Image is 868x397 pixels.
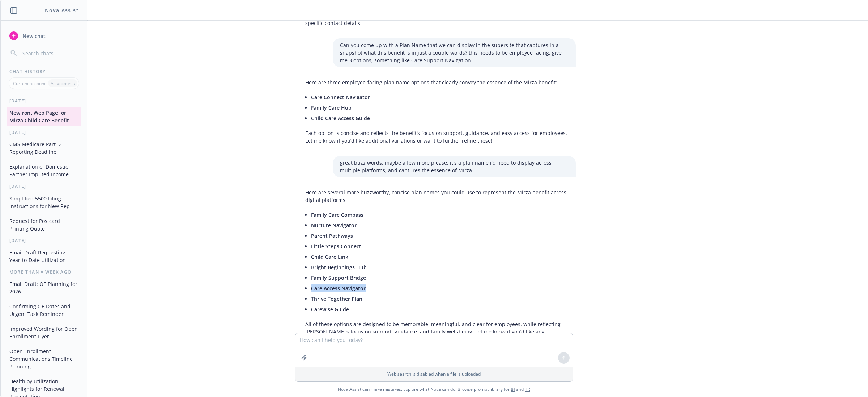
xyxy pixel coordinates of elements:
p: Can you come up with a Plan Name that we can display in the supersite that captures in a snapshot... [340,41,569,64]
span: Carewise Guide [311,306,349,313]
button: Confirming OE Dates and Urgent Task Reminder [7,300,81,320]
button: Simplified 5500 Filing Instructions for New Rep [7,193,81,212]
span: Nova Assist can make mistakes. Explore what Nova can do: Browse prompt library for and [338,382,530,397]
button: Request for Postcard Printing Quote [7,215,81,235]
button: CMS Medicare Part D Reporting Deadline [7,138,81,158]
div: [DATE] [1,183,87,189]
div: [DATE] [1,129,87,135]
button: New chat [7,29,81,42]
span: Little Steps Connect [311,243,361,250]
p: great buzz words. maybe a few more please. it's a plan name i'd need to display across multiple p... [340,159,569,174]
p: All of these options are designed to be memorable, meaningful, and clear for employees, while ref... [305,320,569,343]
a: TR [525,386,530,392]
p: All accounts [51,80,75,86]
button: Explanation of Domestic Partner Imputed Income [7,161,81,180]
p: Web search is disabled when a file is uploaded [300,371,568,377]
span: New chat [21,32,46,40]
span: Care Access Navigator [311,285,366,292]
input: Search chats [21,48,78,58]
p: Current account [13,80,46,86]
p: Here are several more buzzworthy, concise plan names you could use to represent the Mirza benefit... [305,189,569,204]
div: [DATE] [1,237,87,244]
div: [DATE] [1,98,87,104]
button: Email Draft Requesting Year-to-Date Utilization [7,246,81,266]
h1: Nova Assist [45,7,79,14]
span: Nurture Navigator [311,222,357,229]
p: Each option is concise and reflects the benefit’s focus on support, guidance, and easy access for... [305,129,569,144]
span: Family Support Bridge [311,274,366,281]
span: Child Care Access Guide [311,115,370,122]
span: Thrive Together Plan [311,295,362,302]
span: Parent Pathways [311,232,353,239]
span: Family Care Compass [311,211,363,218]
button: Newfront Web Page for Mirza Child Care Benefit [7,107,81,126]
span: Child Care Link [311,253,348,260]
a: BI [511,386,515,392]
button: Email Draft: OE Planning for 2026 [7,278,81,297]
div: Chat History [1,68,87,75]
span: Bright Beginnings Hub [311,264,367,271]
button: Improved Wording for Open Enrollment Flyer [7,323,81,342]
p: Here are three employee-facing plan name options that clearly convey the essence of the Mirza ben... [305,79,569,86]
div: More than a week ago [1,269,87,275]
span: Care Connect Navigator [311,94,370,101]
span: Family Care Hub [311,104,352,111]
button: Open Enrollment Communications Timeline Planning [7,345,81,372]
